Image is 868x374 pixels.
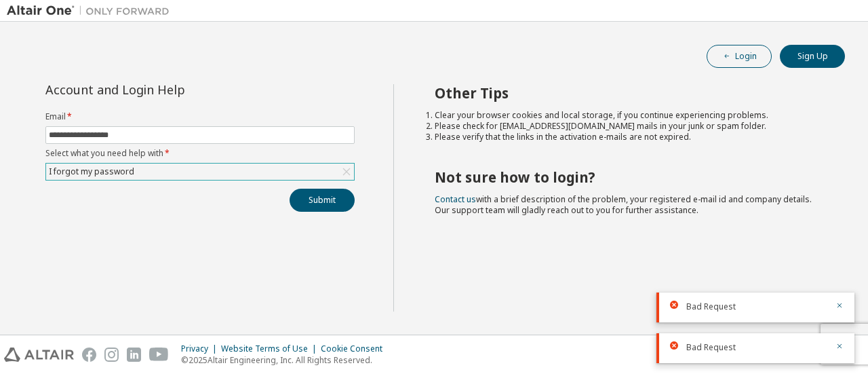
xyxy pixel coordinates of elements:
li: Please verify that the links in the activation e-mails are not expired. [435,132,821,143]
img: youtube.svg [149,348,169,362]
div: Website Terms of Use [221,343,321,354]
button: Login [707,45,772,68]
span: Bad Request [686,301,736,312]
span: Bad Request [686,342,736,353]
label: Select what you need help with [45,148,355,159]
h2: Not sure how to login? [435,168,821,186]
li: Please check for [EMAIL_ADDRESS][DOMAIN_NAME] mails in your junk or spam folder. [435,121,821,132]
p: © 2025 Altair Engineering, Inc. All Rights Reserved. [181,354,391,366]
li: Clear your browser cookies and local storage, if you continue experiencing problems. [435,110,821,121]
div: Account and Login Help [45,84,293,95]
div: I forgot my password [46,164,354,180]
img: facebook.svg [82,348,96,362]
img: altair_logo.svg [4,348,74,362]
label: Email [45,111,355,122]
img: Altair One [7,4,176,18]
div: Privacy [181,343,221,354]
div: I forgot my password [47,164,136,179]
button: Sign Up [780,45,845,68]
a: Contact us [435,193,476,205]
h2: Other Tips [435,84,821,102]
div: Cookie Consent [321,343,391,354]
img: instagram.svg [104,348,119,362]
img: linkedin.svg [127,348,141,362]
button: Submit [290,189,355,212]
span: with a brief description of the problem, your registered e-mail id and company details. Our suppo... [435,193,812,216]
